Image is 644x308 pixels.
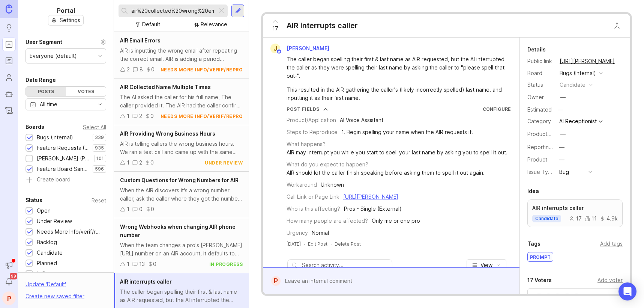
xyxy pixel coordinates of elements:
div: Update ' Default ' [26,280,66,292]
div: — [559,143,564,151]
div: Bugs (Internal) [37,133,73,142]
button: Announcements [2,258,16,272]
a: Portal [2,38,16,51]
div: When the AIR discovers it's a wrong number caller, ask the caller where they got the number and w... [120,186,243,203]
div: H [570,293,582,305]
div: M [561,293,573,305]
div: Open [37,207,51,215]
div: How many people are affected? [287,217,368,225]
div: J [270,44,280,53]
div: Open Intercom Messenger [618,282,636,300]
div: 0 [150,159,154,167]
span: AIR Email Errors [120,37,161,44]
div: 2 [139,159,142,167]
div: Date Range [26,75,56,85]
a: AIR Email ErrorsAIR is inputting the wrong email after repeating the correct email. AIR is adding... [114,32,249,79]
div: — [560,130,566,138]
div: Workaround [287,181,317,189]
div: Urgency [287,229,308,237]
div: under review [205,160,243,166]
label: Reporting Team [527,144,567,150]
div: — [559,156,564,164]
div: Add voter [597,276,623,284]
a: Custom Questions for Wrong Numbers for AIRWhen the AIR discovers it's a wrong number caller, ask ... [114,172,249,218]
div: Select All [83,125,106,129]
span: View [480,261,492,269]
span: Custom Questions for Wrong Numbers for AIR [120,177,239,183]
div: 4.9k [600,216,618,221]
div: User Segment [26,38,62,47]
div: Status [527,81,554,89]
div: What do you expect to happen? [287,160,368,169]
div: S [552,293,564,305]
div: Details [527,45,546,54]
div: AI Voice Assistant [340,116,383,124]
svg: toggle icon [94,101,106,107]
a: Ideas [2,21,16,35]
button: View [467,259,506,271]
span: [PERSON_NAME] [287,45,329,51]
div: prompt [528,252,553,261]
button: Post Fields [287,106,328,112]
a: [URL][PERSON_NAME] [557,56,617,66]
p: 935 [95,145,104,151]
div: This resulted in the AIR gathering the caller's (likely incorrectly spelled) last name, and input... [287,86,504,102]
label: Issue Type [527,169,555,175]
div: Estimated [527,107,552,112]
div: 0 [151,65,155,74]
div: Candidate [37,249,63,257]
a: Roadmaps [2,54,16,68]
div: Votes [66,87,106,96]
div: Feature Board Sandbox [DATE] [37,165,89,173]
div: AIR is telling callers the wrong business hours. We ran a test call and came up with the same iss... [120,140,243,156]
div: needs more info/verif/repro [161,66,243,73]
a: J[PERSON_NAME] [266,44,335,53]
div: Feature Requests (Internal) [37,144,89,152]
p: AIR interrupts caller [532,204,618,212]
a: Users [2,71,16,84]
div: [PERSON_NAME] (Public) [37,154,90,163]
div: Unknown [321,181,344,189]
div: Public link [527,57,554,65]
span: Settings [60,17,80,24]
div: AIR may interrupt you while you start to spell your last name by asking you to spell it out. [287,148,507,157]
div: 2 [139,112,142,120]
a: AIR Providing Wrong Business HoursAIR is telling callers the wrong business hours. We ran a test ... [114,125,249,172]
div: 1. Begin spelling your name when the AIR requests it. [341,128,473,136]
div: 0 [151,205,154,213]
div: Default [142,20,160,29]
div: R [533,293,545,305]
div: 1 [127,112,129,120]
div: 0 [150,112,154,120]
div: The caller began spelling their first & last name as AIR requested, but the AI interrupted the ca... [287,55,504,80]
button: P [2,291,16,305]
a: Settings [48,15,84,26]
a: [URL][PERSON_NAME] [343,193,398,200]
div: What happens? [287,140,326,148]
h1: Portal [57,6,75,15]
div: 1 [127,205,129,213]
a: Changelog [2,104,16,117]
div: 13 [139,260,145,268]
div: AIR interrupts caller [287,20,358,31]
div: The caller began spelling their first & last name as AIR requested, but the AI interrupted the ca... [120,288,243,304]
div: Category [527,117,554,125]
div: 8 [140,65,143,74]
div: · [330,241,332,247]
div: 1 [127,260,129,268]
div: Reset [92,198,106,202]
p: 101 [96,156,104,162]
div: In Progress [37,270,65,278]
div: Posts [26,87,66,96]
a: [DATE] [287,241,301,247]
div: 1 [127,159,129,167]
img: Canny Home [6,5,12,13]
div: P [271,276,281,286]
span: 99 [10,273,17,279]
div: AIR should let the caller finish speaking before asking them to spell it out again. [287,169,485,177]
div: Backlog [37,238,57,246]
time: [DATE] [287,241,301,247]
span: 17 [272,24,278,33]
div: Under Review [37,217,72,225]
